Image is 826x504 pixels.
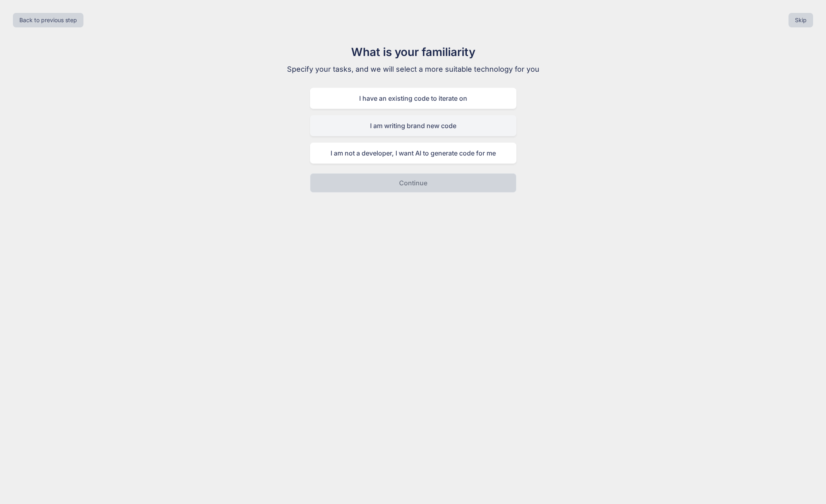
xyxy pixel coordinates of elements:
button: Back to previous step [13,13,83,27]
p: Specify your tasks, and we will select a more suitable technology for you [278,64,549,75]
button: Skip [789,13,813,27]
p: Continue [399,178,427,188]
button: Continue [310,173,516,193]
div: I am writing brand new code [310,115,516,136]
div: I have an existing code to iterate on [310,88,516,109]
div: I am not a developer, I want AI to generate code for me [310,143,516,164]
h1: What is your familiarity [278,44,549,60]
